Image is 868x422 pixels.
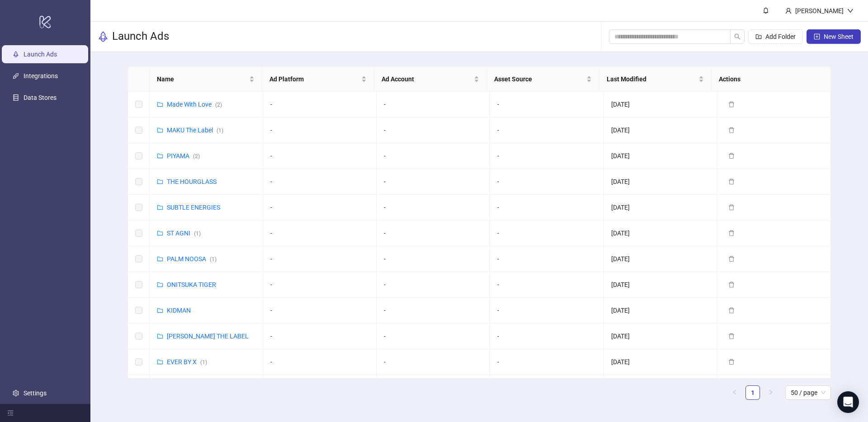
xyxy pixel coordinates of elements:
span: delete [728,256,735,262]
span: folder [157,153,163,159]
span: folder [157,359,163,365]
td: [DATE] [604,169,717,195]
td: - [377,143,490,169]
span: folder [157,101,163,108]
td: [DATE] [604,298,717,324]
span: delete [728,333,735,339]
span: delete [728,359,735,365]
td: - [377,246,490,272]
span: folder [157,333,163,339]
button: Add Folder [748,29,803,44]
div: [PERSON_NAME] [792,6,847,16]
td: - [263,272,377,298]
td: - [490,298,604,324]
a: EVER BY X(1) [167,358,207,366]
h3: Launch Ads [112,29,169,44]
a: Launch Ads [24,51,57,58]
a: THE HOURGLASS [167,178,217,185]
span: folder [157,281,163,288]
span: folder [157,307,163,314]
td: - [377,272,490,298]
span: folder [157,230,163,236]
a: MAKU The Label(1) [167,127,223,134]
a: Data Stores [24,94,57,101]
td: - [490,117,604,143]
td: [DATE] [604,272,717,298]
span: Add Folder [765,33,796,40]
span: delete [728,153,735,159]
a: ONITSUKA TIGER [167,281,216,288]
span: delete [728,204,735,211]
td: - [377,169,490,195]
span: ( 1 ) [194,230,201,237]
td: - [377,195,490,220]
span: New Sheet [824,33,854,40]
span: delete [728,178,735,185]
td: [DATE] [604,324,717,349]
a: SUBTLE ENERGIES [167,204,220,211]
a: KIDMAN [167,307,191,314]
span: delete [728,281,735,288]
button: left [727,385,742,400]
span: Ad Platform [269,74,360,84]
a: Integrations [24,72,58,80]
td: - [263,117,377,143]
td: - [490,92,604,117]
td: - [377,375,490,401]
span: ( 1 ) [210,256,217,263]
span: ( 2 ) [193,153,200,159]
a: 1 [746,386,759,399]
td: - [263,375,377,401]
th: Ad Account [374,67,487,92]
td: [DATE] [604,246,717,272]
span: ( 2 ) [215,102,222,108]
a: [PERSON_NAME] THE LABEL [167,333,249,340]
span: folder [157,127,163,133]
td: - [377,324,490,349]
td: - [490,375,604,401]
td: - [263,143,377,169]
th: Name [150,67,262,92]
td: - [490,143,604,169]
span: Asset Source [494,74,585,84]
td: [DATE] [604,220,717,246]
button: right [764,385,778,400]
td: [DATE] [604,375,717,401]
span: 50 / page [791,386,826,399]
td: - [377,220,490,246]
a: PALM NOOSA(1) [167,255,217,263]
span: search [734,33,741,40]
span: folder [157,204,163,211]
td: - [263,246,377,272]
span: Ad Account [382,74,472,84]
td: - [263,220,377,246]
td: - [490,195,604,220]
td: - [377,117,490,143]
td: - [263,298,377,324]
a: Made With Love(2) [167,101,222,108]
th: Asset Source [487,67,599,92]
span: right [768,389,774,395]
li: Next Page [764,385,778,400]
li: Previous Page [727,385,742,400]
td: - [490,349,604,375]
td: - [490,220,604,246]
td: [DATE] [604,92,717,117]
span: ( 1 ) [200,359,207,366]
td: - [377,298,490,324]
span: menu-fold [7,410,14,416]
span: delete [728,101,735,108]
td: - [263,195,377,220]
a: PIYAMA(2) [167,152,200,159]
span: down [847,8,854,14]
td: - [263,324,377,349]
span: Name [157,74,247,84]
th: Last Modified [599,67,712,92]
span: bell [763,7,769,14]
td: - [377,349,490,375]
td: - [490,169,604,195]
span: Last Modified [607,74,697,84]
td: - [377,92,490,117]
td: - [263,349,377,375]
li: 1 [745,385,760,400]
